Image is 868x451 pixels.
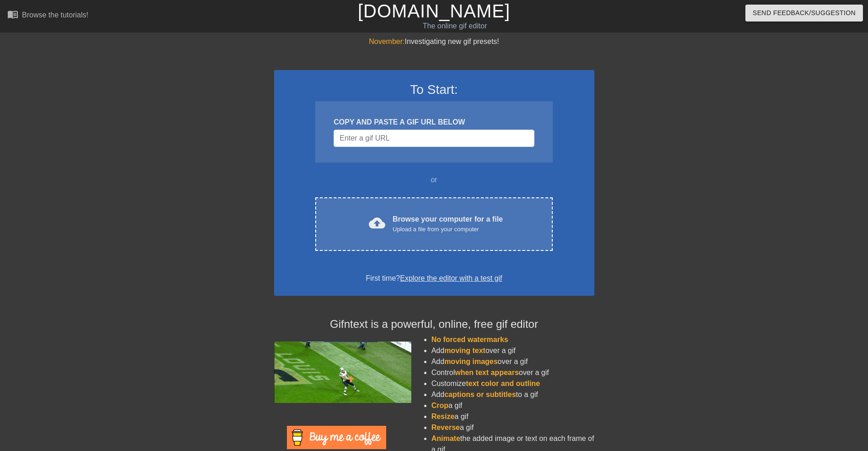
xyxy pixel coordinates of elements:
div: The online gif editor [294,21,615,32]
span: moving images [444,358,497,365]
li: Control over a gif [431,367,594,378]
li: Add to a gif [431,389,594,400]
button: Send Feedback/Suggestion [745,5,863,22]
span: when text appears [455,369,519,376]
div: Investigating new gif presets! [274,36,594,47]
li: Customize [431,378,594,389]
span: cloud_upload [369,215,385,231]
li: Add over a gif [431,356,594,367]
div: Upload a file from your computer [393,225,503,234]
img: football_small.gif [274,342,411,403]
span: Reverse [431,424,460,431]
span: Animate [431,435,460,442]
span: captions or subtitles [444,391,516,398]
div: First time? [286,273,582,284]
li: a gif [431,400,594,411]
span: Send Feedback/Suggestion [753,7,856,19]
a: Explore the editor with a test gif [400,274,502,282]
h4: Gifntext is a powerful, online, free gif editor [274,318,594,331]
a: Browse the tutorials! [7,9,88,23]
div: Browse the tutorials! [22,11,88,19]
span: No forced watermarks [431,336,508,343]
img: Buy Me A Coffee [287,426,386,449]
span: Crop [431,402,448,409]
span: November: [369,38,404,45]
input: Username [334,130,534,147]
div: or [298,174,571,185]
div: Browse your computer for a file [393,214,503,234]
li: a gif [431,422,594,433]
span: text color and outline [466,380,540,387]
li: a gif [431,411,594,422]
span: Resize [431,413,455,420]
span: moving text [444,347,485,354]
span: menu_book [7,9,18,20]
h3: To Start: [286,82,582,98]
div: COPY AND PASTE A GIF URL BELOW [334,117,534,128]
li: Add over a gif [431,345,594,356]
a: [DOMAIN_NAME] [358,1,510,21]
